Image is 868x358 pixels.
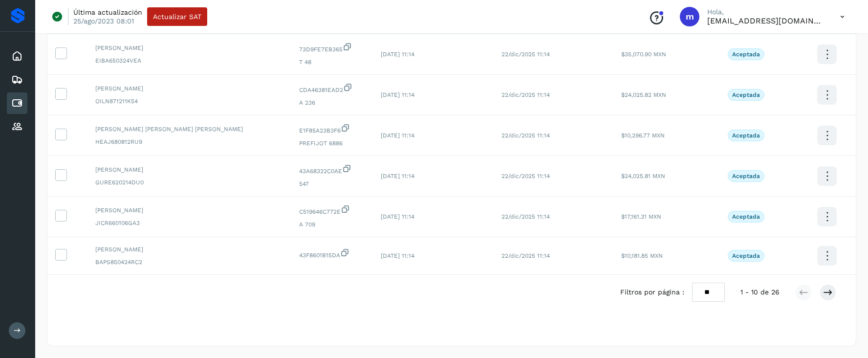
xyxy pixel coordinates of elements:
p: Aceptada [732,91,760,98]
span: A 709 [299,220,365,229]
span: [PERSON_NAME] [95,206,283,215]
span: 547 [299,179,365,188]
p: 25/ago/2023 08:01 [73,17,134,25]
div: Cuentas por pagar [7,92,27,114]
span: T 48 [299,58,365,67]
span: HEAJ680812RU9 [95,137,283,146]
span: 1 - 10 de 26 [740,287,780,297]
span: $10,181.85 MXN [621,252,663,259]
span: [PERSON_NAME] [95,165,283,174]
span: OILN871211K54 [95,97,283,106]
span: 22/dic/2025 11:14 [501,213,550,220]
span: [PERSON_NAME] [95,245,283,254]
span: 73D9FE7EB365 [299,42,365,54]
p: macosta@avetransportes.com [707,16,825,25]
span: GURE620214DU0 [95,178,283,187]
span: [DATE] 11:14 [381,252,414,259]
p: Aceptada [732,173,760,179]
span: EIBA650324VEA [95,56,283,65]
p: Aceptada [732,213,760,220]
span: $35,070.90 MXN [621,51,666,58]
span: [PERSON_NAME] [95,44,283,52]
span: C519646C772E [299,204,365,216]
p: Última actualización [73,8,142,17]
p: Aceptada [732,252,760,259]
span: 43F8601B15DA [299,248,365,260]
button: Actualizar SAT [147,7,207,26]
span: 22/dic/2025 11:14 [501,132,550,139]
p: Aceptada [732,132,760,139]
p: Hola, [707,8,825,16]
span: [PERSON_NAME] [95,84,283,93]
span: 22/dic/2025 11:14 [501,173,550,179]
span: 22/dic/2025 11:14 [501,252,550,259]
span: E1F85A23B3F6 [299,123,365,135]
span: 22/dic/2025 11:14 [501,51,550,58]
span: $17,161.31 MXN [621,213,661,220]
span: Filtros por página : [620,287,684,297]
p: Aceptada [732,51,760,58]
span: A 236 [299,98,365,107]
span: 43A68322C0AE [299,164,365,176]
div: Inicio [7,45,27,67]
span: CDA46381EAD2 [299,83,365,94]
span: JICR660106GA3 [95,219,283,227]
span: $24,025.82 MXN [621,91,666,98]
span: [DATE] 11:14 [381,51,414,58]
span: BAPS850424RC2 [95,258,283,267]
div: Embarques [7,69,27,90]
div: Proveedores [7,116,27,137]
span: $10,296.77 MXN [621,132,665,139]
span: [PERSON_NAME] [PERSON_NAME] [PERSON_NAME] [95,125,283,134]
span: Actualizar SAT [153,13,201,20]
span: PREFIJOT 6886 [299,139,365,148]
span: [DATE] 11:14 [381,132,414,139]
span: [DATE] 11:14 [381,173,414,179]
span: [DATE] 11:14 [381,213,414,220]
span: $24,025.81 MXN [621,173,665,179]
span: [DATE] 11:14 [381,91,414,98]
span: 22/dic/2025 11:14 [501,91,550,98]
